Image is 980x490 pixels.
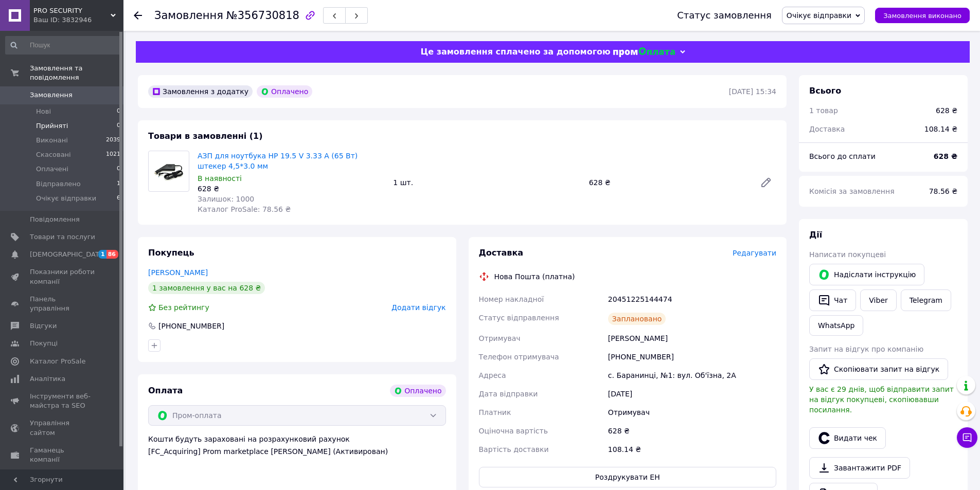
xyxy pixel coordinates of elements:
[30,374,65,384] span: Аналітика
[30,232,95,242] span: Товари та послуги
[30,392,95,410] span: Інструменти веб-майстра та SEO
[756,172,776,193] a: Редагувати
[33,15,123,25] div: Ваш ID: 3832946
[33,6,111,15] span: PRO SECURITY
[106,150,120,159] span: 1021
[117,165,120,174] span: 0
[134,10,142,21] div: Повернутися назад
[148,434,446,457] div: Кошти будуть зараховані на розрахунковий рахунок
[809,457,910,479] a: Завантажити PDF
[391,303,446,312] span: Додати відгук
[677,10,772,21] div: Статус замовлення
[733,249,776,257] span: Редагувати
[30,295,95,313] span: Панель управління
[585,175,752,190] div: 628 ₴
[809,345,923,353] span: Запит на відгук про компанію
[918,118,964,140] div: 108.14 ₴
[226,9,299,22] span: №356730818
[148,446,446,457] div: [FC_Acquiring] Prom marketplace [PERSON_NAME] (Активирован)
[606,329,778,348] div: [PERSON_NAME]
[148,386,183,395] span: Оплата
[479,467,777,487] button: Роздрукувати ЕН
[117,107,120,116] span: 0
[36,165,68,174] span: Оплачені
[30,357,85,366] span: Каталог ProSale
[154,9,223,22] span: Замовлення
[198,184,385,194] div: 628 ₴
[98,250,106,259] span: 1
[198,195,254,203] span: Залишок: 1000
[117,121,120,131] span: 0
[30,321,57,331] span: Відгуки
[30,215,80,224] span: Повідомлення
[479,248,524,258] span: Доставка
[936,105,957,116] div: 628 ₴
[479,445,549,453] span: Вартість доставки
[36,121,68,131] span: Прийняті
[883,12,961,20] span: Замовлення виконано
[606,366,778,385] div: с. Баранинці, №1: вул. Об'їзна, 2А
[157,321,225,331] div: [PHONE_NUMBER]
[809,315,863,336] a: WhatsApp
[606,403,778,422] div: Отримувач
[492,271,578,282] div: Нова Пошта (платна)
[957,427,977,448] button: Чат з покупцем
[479,334,521,342] span: Отримувач
[809,264,924,285] button: Надіслати інструкцію
[809,125,845,133] span: Доставка
[901,289,951,311] a: Telegram
[30,250,106,259] span: [DEMOGRAPHIC_DATA]
[148,248,194,258] span: Покупець
[389,175,584,190] div: 1 шт.
[729,87,776,96] time: [DATE] 15:34
[36,107,51,116] span: Нові
[479,408,511,416] span: Платник
[809,289,856,311] button: Чат
[5,36,121,55] input: Пошук
[30,339,58,348] span: Покупці
[606,440,778,459] div: 108.14 ₴
[606,385,778,403] div: [DATE]
[809,250,886,259] span: Написати покупцеві
[30,446,95,464] span: Гаманець компанії
[148,268,208,277] a: [PERSON_NAME]
[106,250,118,259] span: 86
[117,194,120,203] span: 6
[158,303,209,312] span: Без рейтингу
[198,174,242,183] span: В наявності
[809,385,954,414] span: У вас є 29 днів, щоб відправити запит на відгук покупцеві, скопіювавши посилання.
[198,205,291,213] span: Каталог ProSale: 78.56 ₴
[929,187,957,195] span: 78.56 ₴
[106,136,120,145] span: 2039
[148,282,265,294] div: 1 замовлення у вас на 628 ₴
[148,131,263,141] span: Товари в замовленні (1)
[809,230,822,240] span: Дії
[30,419,95,437] span: Управління сайтом
[30,64,123,82] span: Замовлення та повідомлення
[809,358,948,380] button: Скопіювати запит на відгук
[479,371,506,379] span: Адреса
[30,267,95,286] span: Показники роботи компанії
[479,427,548,435] span: Оціночна вартість
[390,385,446,397] div: Оплачено
[36,150,71,159] span: Скасовані
[117,179,120,189] span: 1
[860,289,896,311] a: Viber
[36,179,81,189] span: Відправлено
[198,152,358,170] a: АЗП для ноутбука HP 19.5 V 3.33 A (65 Вт) штекер 4,5*3.0 мм
[787,11,851,20] span: Очікує відправки
[257,85,312,98] div: Оплачено
[36,194,96,203] span: Очікує відправки
[608,313,666,325] div: Заплановано
[148,85,253,98] div: Замовлення з додатку
[613,47,675,57] img: evopay logo
[149,154,189,188] img: АЗП для ноутбука HP 19.5 V 3.33 A (65 Вт) штекер 4,5*3.0 мм
[606,348,778,366] div: [PHONE_NUMBER]
[479,314,559,322] span: Статус відправлення
[420,47,610,57] span: Це замовлення сплачено за допомогою
[809,86,841,96] span: Всього
[479,353,559,361] span: Телефон отримувача
[30,90,73,100] span: Замовлення
[479,295,544,303] span: Номер накладної
[809,152,876,160] span: Всього до сплати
